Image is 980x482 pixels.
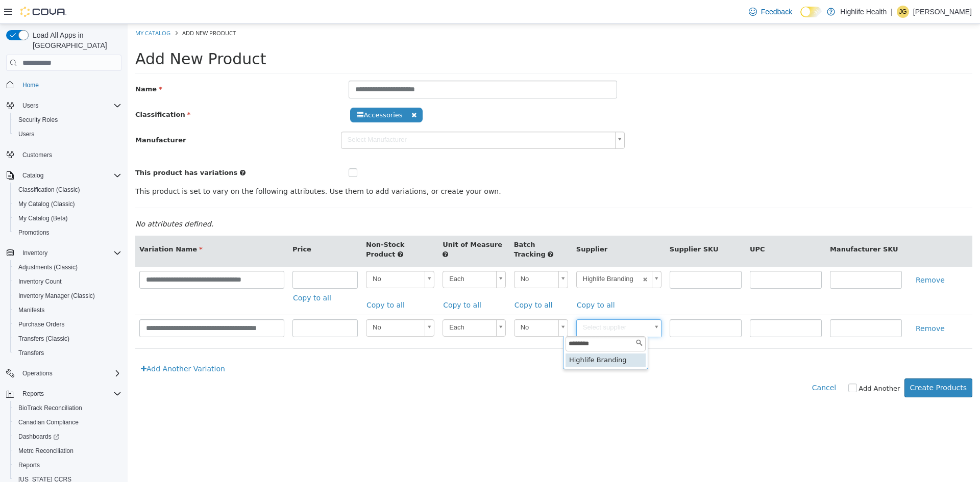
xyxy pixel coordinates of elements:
button: Reports [18,388,48,400]
span: Inventory [18,247,121,259]
button: My Catalog (Classic) [10,197,126,211]
button: Inventory Count [10,274,126,289]
a: Users [14,128,38,140]
span: Operations [22,369,53,377]
a: Customers [18,149,56,161]
span: My Catalog (Classic) [18,200,75,208]
button: Users [10,127,126,141]
span: Promotions [18,229,50,237]
span: Users [14,128,121,140]
button: Transfers [10,346,126,360]
span: Feedback [761,7,792,17]
span: Transfers [18,349,44,357]
span: JG [899,6,906,18]
span: Dashboards [18,433,59,441]
button: Promotions [10,225,126,240]
span: Security Roles [18,116,58,124]
span: Metrc Reconciliation [18,447,73,455]
a: Transfers (Classic) [14,333,73,345]
span: Inventory Manager (Classic) [14,290,121,302]
a: Promotions [14,226,54,239]
a: Metrc Reconciliation [14,445,78,457]
a: BioTrack Reconciliation [14,402,86,414]
span: Promotions [14,226,121,239]
button: Operations [18,367,57,379]
span: Transfers [14,347,121,359]
a: Canadian Compliance [14,416,83,428]
span: Manifests [14,304,121,316]
button: BioTrack Reconciliation [10,401,126,415]
button: Purchase Orders [10,317,126,332]
a: Dashboards [14,430,63,443]
span: Reports [14,459,121,471]
span: Inventory Count [18,277,62,286]
div: Highlife Branding [438,329,518,343]
div: Jennifer Gierum [897,6,909,18]
button: Reports [2,387,126,401]
span: My Catalog (Beta) [14,212,121,224]
button: Users [18,99,42,112]
span: BioTrack Reconciliation [14,402,121,414]
span: Users [22,102,38,110]
button: Catalog [18,169,47,182]
a: Security Roles [14,114,62,126]
button: My Catalog (Beta) [10,211,126,225]
button: Manifests [10,303,126,317]
a: Adjustments (Classic) [14,261,82,273]
button: Catalog [2,168,126,183]
span: Inventory Count [14,275,121,288]
a: Feedback [745,2,796,22]
span: Reports [18,461,40,469]
span: BioTrack Reconciliation [18,404,82,412]
button: Metrc Reconciliation [10,444,126,458]
span: Customers [22,151,52,159]
button: Users [2,98,126,113]
span: Inventory [22,249,47,257]
span: Catalog [18,169,121,182]
span: Purchase Orders [18,320,65,328]
span: Customers [18,148,121,161]
a: Inventory Count [14,275,66,288]
a: Inventory Manager (Classic) [14,290,99,302]
p: [PERSON_NAME] [913,6,972,18]
input: Dark Mode [800,7,822,17]
a: Dashboards [10,429,126,444]
a: Home [18,79,43,91]
span: Adjustments (Classic) [14,261,121,273]
span: Purchase Orders [14,318,121,331]
a: My Catalog (Classic) [14,198,79,210]
button: Adjustments (Classic) [10,260,126,274]
span: Load All Apps in [GEOGRAPHIC_DATA] [29,30,121,50]
button: Transfers (Classic) [10,332,126,346]
span: Inventory Manager (Classic) [18,292,95,300]
span: Operations [18,367,121,379]
button: Reports [10,458,126,472]
p: | [891,6,893,18]
button: Classification (Classic) [10,183,126,197]
button: Inventory Manager (Classic) [10,289,126,303]
span: Reports [18,388,121,400]
button: Security Roles [10,113,126,127]
span: Transfers (Classic) [18,335,69,343]
span: Users [18,130,34,138]
a: Classification (Classic) [14,184,84,196]
span: Canadian Compliance [14,416,121,428]
span: Classification (Classic) [18,186,80,194]
p: Highlife Health [840,6,887,18]
span: Transfers (Classic) [14,333,121,345]
span: Canadian Compliance [18,418,79,426]
button: Customers [2,147,126,162]
span: Home [22,81,39,89]
a: Manifests [14,304,48,316]
span: Catalog [22,171,43,180]
img: Cova [20,7,66,17]
span: Reports [22,390,44,398]
span: Classification (Classic) [14,184,121,196]
button: Operations [2,366,126,380]
span: Security Roles [14,114,121,126]
button: Canadian Compliance [10,415,126,429]
a: Purchase Orders [14,318,69,331]
span: Manifests [18,306,44,314]
span: My Catalog (Beta) [18,214,68,222]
